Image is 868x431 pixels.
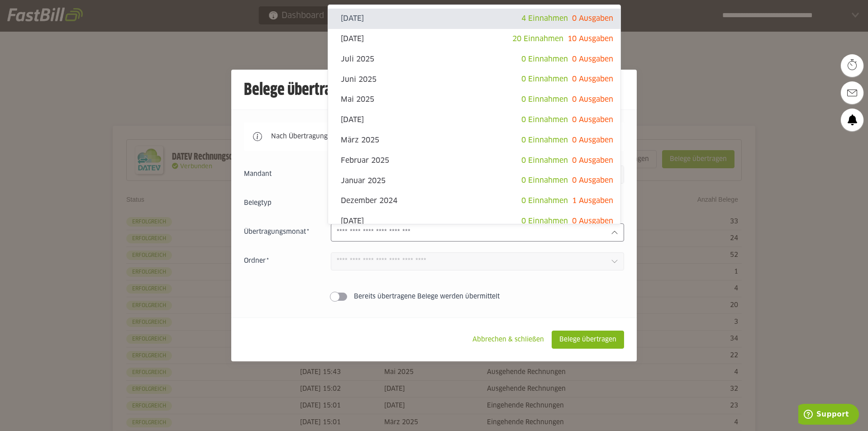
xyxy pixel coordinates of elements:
[521,197,568,204] span: 0 Einnahmen
[572,76,613,83] span: 0 Ausgaben
[328,171,620,191] sl-option: Januar 2025
[572,96,613,103] span: 0 Ausgaben
[572,177,613,184] span: 0 Ausgaben
[521,15,568,22] span: 4 Einnahmen
[328,191,620,211] sl-option: Dezember 2024
[328,90,620,110] sl-option: Mai 2025
[521,56,568,63] span: 0 Einnahmen
[572,197,613,204] span: 1 Ausgaben
[798,404,859,426] iframe: Öffnet ein Widget, in dem Sie weitere Informationen finden
[572,218,613,225] span: 0 Ausgaben
[572,116,613,123] span: 0 Ausgaben
[521,116,568,123] span: 0 Einnahmen
[521,177,568,184] span: 0 Einnahmen
[465,331,552,349] sl-button: Abbrechen & schließen
[521,218,568,225] span: 0 Einnahmen
[521,157,568,164] span: 0 Einnahmen
[512,35,563,43] span: 20 Einnahmen
[328,151,620,171] sl-option: Februar 2025
[521,96,568,103] span: 0 Einnahmen
[521,76,568,83] span: 0 Einnahmen
[552,331,624,349] sl-button: Belege übertragen
[328,211,620,232] sl-option: [DATE]
[328,110,620,130] sl-option: [DATE]
[328,49,620,70] sl-option: Juli 2025
[521,137,568,144] span: 0 Einnahmen
[572,56,613,63] span: 0 Ausgaben
[328,29,620,49] sl-option: [DATE]
[244,292,624,301] sl-switch: Bereits übertragene Belege werden übermittelt
[568,35,613,43] span: 10 Ausgaben
[572,157,613,164] span: 0 Ausgaben
[328,69,620,90] sl-option: Juni 2025
[328,130,620,151] sl-option: März 2025
[328,9,620,29] sl-option: [DATE]
[572,15,613,22] span: 0 Ausgaben
[572,137,613,144] span: 0 Ausgaben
